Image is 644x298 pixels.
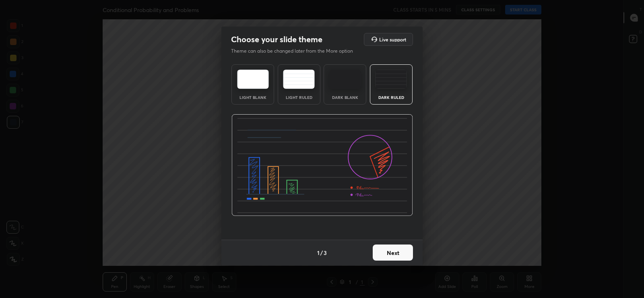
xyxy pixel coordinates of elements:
[375,70,407,89] img: darkRuledTheme.de295e13.svg
[320,249,323,257] h4: /
[231,47,361,55] p: Theme can also be changed later from the More option
[375,95,407,99] div: Dark Ruled
[329,70,361,89] img: darkTheme.f0cc69e5.svg
[329,95,361,99] div: Dark Blank
[373,245,413,261] button: Next
[231,34,322,45] h2: Choose your slide theme
[317,249,320,257] h4: 1
[283,70,315,89] img: lightRuledTheme.5fabf969.svg
[283,95,315,99] div: Light Ruled
[237,70,269,89] img: lightTheme.e5ed3b09.svg
[237,95,269,99] div: Light Blank
[379,37,406,42] h5: Live support
[231,114,413,216] img: darkRuledThemeBanner.864f114c.svg
[324,249,327,257] h4: 3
